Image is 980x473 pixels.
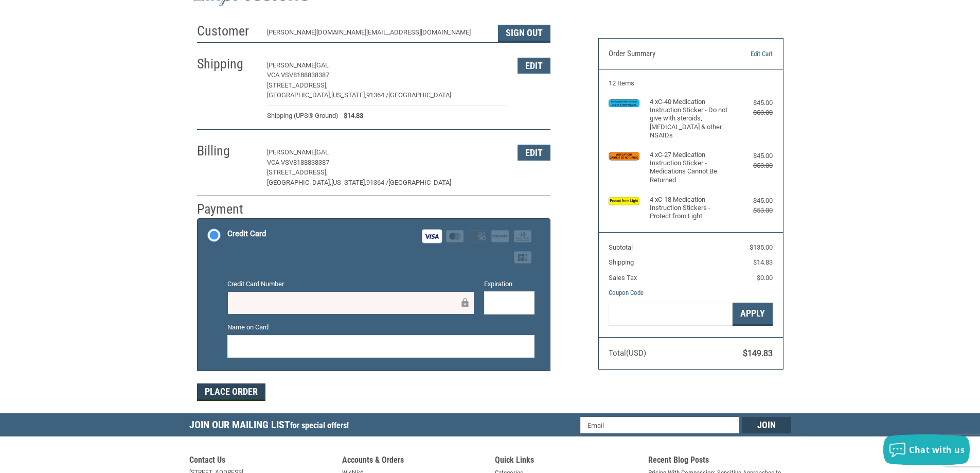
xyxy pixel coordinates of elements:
span: Chat with us [909,444,965,456]
span: Shipping [609,258,634,266]
span: Subtotal [609,243,633,251]
span: [GEOGRAPHIC_DATA], [267,91,331,99]
h4: 4 x C-27 Medication Instruction Sticker - Medications Cannot Be Returned [650,151,729,184]
h2: Customer [197,23,257,40]
div: $53.00 [732,205,773,216]
span: [STREET_ADDRESS], [267,81,328,89]
span: VCA VSV [267,71,293,79]
label: Expiration [484,279,534,289]
span: [US_STATE], [331,91,366,99]
span: $0.00 [757,274,773,282]
span: [GEOGRAPHIC_DATA] [388,91,451,99]
h3: Order Summary [609,49,720,59]
button: Edit [518,58,550,74]
input: Email [580,417,739,433]
div: $53.00 [732,161,773,171]
div: $45.00 [732,98,773,108]
span: [GEOGRAPHIC_DATA], [267,179,331,186]
div: [PERSON_NAME][DOMAIN_NAME][EMAIL_ADDRESS][DOMAIN_NAME] [267,27,488,42]
h5: Contact Us [189,455,332,468]
h3: 12 Items [609,79,773,87]
span: Total (USD) [609,348,646,358]
button: Chat with us [883,434,970,465]
a: Edit Cart [720,49,773,59]
h2: Shipping [197,56,257,73]
h5: Quick Links [495,455,638,468]
span: GAL [316,61,329,69]
input: Gift Certificate or Coupon Code [609,303,733,326]
span: 8188838387 [293,71,329,79]
a: Coupon Code [609,289,644,296]
h2: Billing [197,143,257,160]
input: Join [742,417,791,433]
span: [US_STATE], [331,179,366,186]
span: [PERSON_NAME] [267,61,316,69]
span: [STREET_ADDRESS], [267,168,328,176]
h4: 4 x C-40 Medication Instruction Sticker - Do not give with steroids, [MEDICAL_DATA] & other NSAIDs [650,98,729,139]
div: Credit Card [227,225,266,242]
h5: Join Our Mailing List [189,413,354,440]
span: VCA VSV [267,159,293,166]
span: GAL [316,148,329,156]
label: Name on Card [227,322,534,332]
span: 91364 / [366,179,388,186]
button: Apply [733,303,773,326]
span: 91364 / [366,91,388,99]
span: 8188838387 [293,159,329,166]
button: Sign Out [498,25,550,42]
h5: Recent Blog Posts [648,455,791,468]
span: [PERSON_NAME] [267,148,316,156]
span: $135.00 [750,243,773,251]
span: $14.83 [338,111,363,121]
span: Shipping (UPS® Ground) [267,111,338,121]
span: $14.83 [753,258,773,266]
span: [GEOGRAPHIC_DATA] [388,179,451,186]
label: Credit Card Number [227,279,474,289]
span: $149.83 [743,348,773,358]
h5: Accounts & Orders [342,455,485,468]
h4: 4 x C-18 Medication Instruction Stickers - Protect from Light [650,196,729,221]
span: for special offers! [290,421,349,430]
button: Place Order [197,383,265,401]
div: $45.00 [732,196,773,206]
h2: Payment [197,201,257,218]
span: Sales Tax [609,274,637,282]
div: $45.00 [732,151,773,161]
div: $53.00 [732,108,773,118]
button: Edit [518,145,550,161]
